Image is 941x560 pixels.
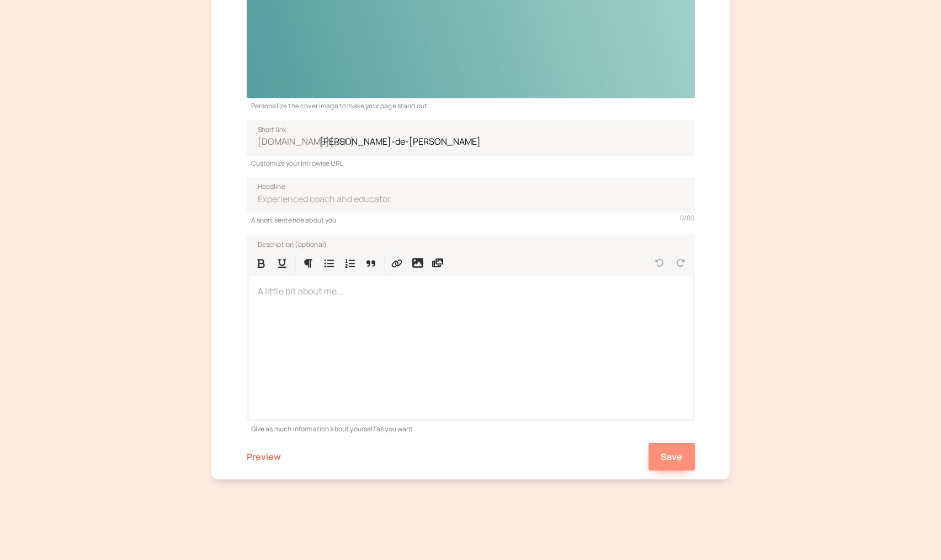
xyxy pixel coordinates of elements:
div: A short sentence about you [247,213,695,225]
button: Undo [650,253,669,273]
span: Save [661,451,683,463]
button: Quote [361,253,381,273]
button: Format Underline [272,253,292,273]
span: Short link [258,124,287,135]
span: Headline [258,181,285,192]
button: Insert image [408,253,428,273]
span: [DOMAIN_NAME][URL] [258,135,354,149]
input: [DOMAIN_NAME][URL]Short link [247,120,695,156]
button: Formatting Options [298,253,318,273]
button: Format Bold [251,253,271,273]
button: Insert media [428,253,448,273]
label: Description (optional) [249,238,327,249]
div: Customize your Introwise URL [247,156,695,168]
button: Insert Link [387,253,407,273]
button: Preview [247,443,281,471]
div: Give as much information about yourself as you want [247,421,695,434]
button: Bulleted List [319,253,339,273]
div: Personalize the cover image to make your page stand out [247,98,695,111]
input: Headline [247,177,695,213]
button: Numbered List [340,253,360,273]
button: Redo [671,253,690,273]
button: Save [648,443,695,471]
iframe: Chat Widget [886,507,941,560]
